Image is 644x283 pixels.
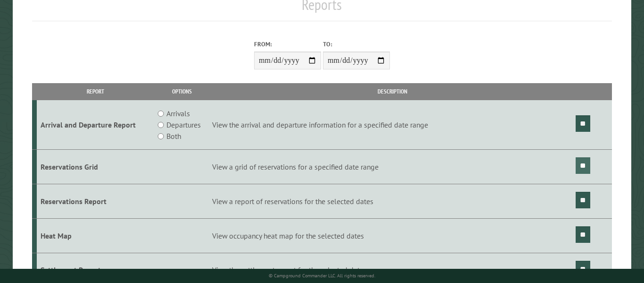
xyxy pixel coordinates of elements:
[269,273,375,279] small: © Campground Commander LLC. All rights reserved.
[154,83,210,100] th: Options
[210,100,574,150] td: View the arrival and departure information for a specified date range
[254,40,321,49] label: From:
[210,150,574,184] td: View a grid of reservations for a specified date range
[37,83,154,100] th: Report
[166,119,201,130] label: Departures
[37,100,154,150] td: Arrival and Departure Report
[37,150,154,184] td: Reservations Grid
[37,184,154,218] td: Reservations Report
[210,184,574,218] td: View a report of reservations for the selected dates
[166,108,190,119] label: Arrivals
[323,40,390,49] label: To:
[37,218,154,253] td: Heat Map
[210,218,574,253] td: View occupancy heat map for the selected dates
[210,83,574,100] th: Description
[166,130,181,142] label: Both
